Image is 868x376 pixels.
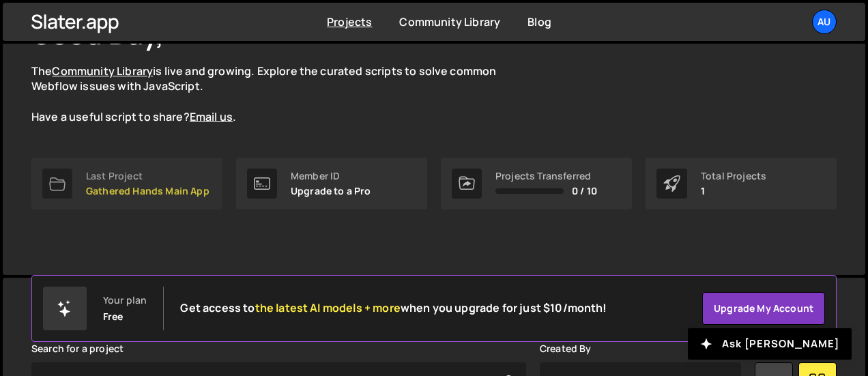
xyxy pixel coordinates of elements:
[190,109,233,124] a: Email us
[291,171,371,182] div: Member ID
[399,14,500,29] a: Community Library
[31,63,523,125] p: The is live and growing. Explore the curated scripts to solve common Webflow issues with JavaScri...
[495,171,597,182] div: Projects Transferred
[688,328,852,360] button: Ask [PERSON_NAME]
[103,311,124,322] div: Free
[31,158,222,209] a: Last Project Gathered Hands Main App
[572,186,597,197] span: 0 / 10
[812,10,837,34] a: Au
[327,14,372,29] a: Projects
[52,63,153,78] a: Community Library
[291,186,371,197] p: Upgrade to a Pro
[701,186,766,197] p: 1
[255,300,401,315] span: the latest AI models + more
[701,171,766,182] div: Total Projects
[702,292,825,325] a: Upgrade my account
[86,186,209,197] p: Gathered Hands Main App
[31,343,124,354] label: Search for a project
[180,302,607,315] h2: Get access to when you upgrade for just $10/month!
[540,343,592,354] label: Created By
[527,14,551,29] a: Blog
[86,171,209,182] div: Last Project
[103,295,147,306] div: Your plan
